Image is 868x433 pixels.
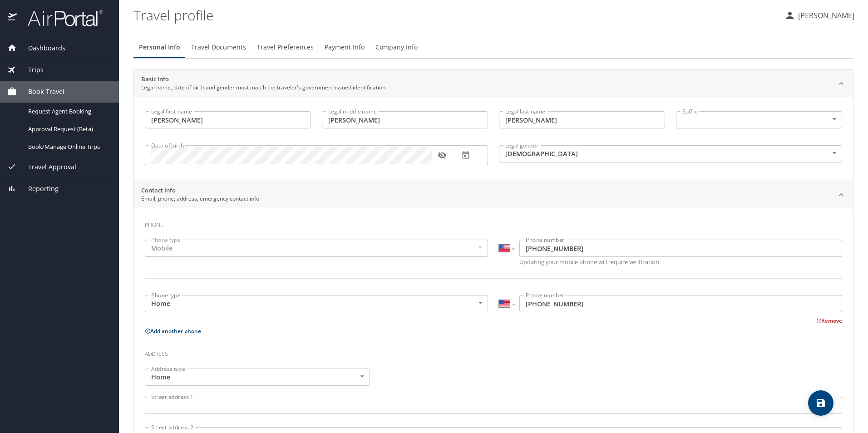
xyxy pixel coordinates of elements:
div: [DEMOGRAPHIC_DATA] [499,145,842,162]
span: Reporting [17,184,59,194]
div: Profile [133,36,853,58]
div: Home [145,369,370,386]
button: Remove [816,317,842,325]
button: save [808,390,833,416]
h1: Travel profile [133,1,777,29]
p: Updating your mobile phone will require verification [519,259,842,265]
span: Payment Info [325,42,365,53]
span: Dashboards [17,43,65,53]
span: Request Agent Booking [28,107,108,116]
p: Legal name, date of birth and gender must match the traveler's government-issued identification. [141,84,387,92]
button: Add another phone [145,327,201,335]
div: ​ [676,111,842,128]
span: Book/Manage Online Trips [28,143,108,151]
span: Approval Request (Beta) [28,125,108,133]
div: Mobile [145,240,488,257]
img: airportal-logo.png [18,9,103,27]
div: Home [145,295,488,312]
p: Email, phone, address, emergency contact info [141,195,259,203]
p: [PERSON_NAME] [795,10,854,21]
h3: Address [145,344,842,359]
img: icon-airportal.png [8,9,18,27]
div: Basic InfoLegal name, date of birth and gender must match the traveler's government-issued identi... [134,97,853,181]
h2: Basic Info [141,75,387,84]
div: Contact InfoEmail, phone, address, emergency contact info [134,181,853,208]
div: Basic InfoLegal name, date of birth and gender must match the traveler's government-issued identi... [134,70,853,97]
span: Travel Approval [17,162,76,172]
h2: Contact Info [141,186,259,195]
span: Book Travel [17,87,64,97]
span: Company Info [375,42,418,53]
span: Travel Documents [191,42,246,53]
span: Personal Info [139,42,180,53]
span: Trips [17,65,44,75]
button: [PERSON_NAME] [781,7,858,24]
h3: Phone [145,215,842,231]
span: Travel Preferences [257,42,314,53]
